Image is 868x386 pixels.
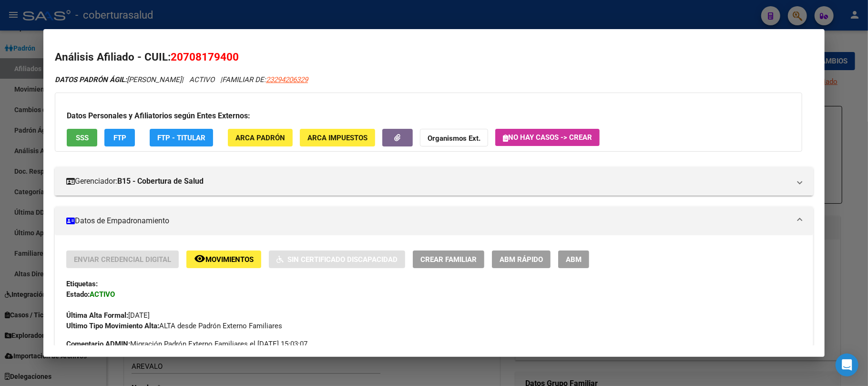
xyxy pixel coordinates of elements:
[66,311,128,320] strong: Última Alta Formal:
[503,133,592,142] span: No hay casos -> Crear
[67,110,790,122] h3: Datos Personales y Afiliatorios según Entes Externos:
[157,134,205,142] span: FTP - Titular
[55,75,127,84] strong: DATOS PADRÓN ÁGIL:
[55,207,813,235] mat-expansion-panel-header: Datos de Empadronamiento
[90,290,115,299] strong: ACTIVO
[420,255,477,264] span: Crear Familiar
[66,250,179,268] button: Enviar Credencial Digital
[66,322,282,330] span: ALTA desde Padrón Externo Familiares
[558,250,589,268] button: ABM
[66,311,150,320] span: [DATE]
[66,290,90,299] strong: Estado:
[194,253,205,264] mat-icon: remove_red_eye
[66,215,790,227] mat-panel-title: Datos de Empadronamiento
[269,250,405,268] button: Sin Certificado Discapacidad
[66,340,130,348] strong: Comentario ADMIN:
[66,176,790,187] mat-panel-title: Gerenciador:
[66,280,98,288] strong: Etiquetas:
[500,255,543,264] span: ABM Rápido
[235,134,285,142] span: ARCA Padrón
[55,75,308,84] i: | ACTIVO |
[117,176,204,187] strong: B15 - Cobertura de Salud
[205,255,254,264] span: Movimientos
[171,51,239,63] span: 20708179400
[495,129,600,146] button: No hay casos -> Crear
[566,255,582,264] span: ABM
[55,49,813,65] h2: Análisis Afiliado - CUIL:
[76,134,89,142] span: SSS
[222,75,308,84] span: FAMILIAR DE:
[74,255,171,264] span: Enviar Credencial Digital
[228,129,293,146] button: ARCA Padrón
[428,134,480,143] strong: Organismos Ext.
[104,129,135,146] button: FTP
[492,250,551,268] button: ABM Rápido
[186,250,261,268] button: Movimientos
[836,354,858,376] div: Open Intercom Messenger
[55,167,813,196] mat-expansion-panel-header: Gerenciador:B15 - Cobertura de Salud
[55,75,182,84] span: [PERSON_NAME]
[66,339,307,349] span: Migración Padrón Externo Familiares el [DATE] 15:03:07
[287,255,398,264] span: Sin Certificado Discapacidad
[300,129,375,146] button: ARCA Impuestos
[266,75,308,84] span: 23294206329
[66,322,159,330] strong: Ultimo Tipo Movimiento Alta:
[420,129,488,146] button: Organismos Ext.
[307,134,368,142] span: ARCA Impuestos
[113,134,126,142] span: FTP
[413,250,484,268] button: Crear Familiar
[67,129,97,146] button: SSS
[150,129,213,146] button: FTP - Titular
